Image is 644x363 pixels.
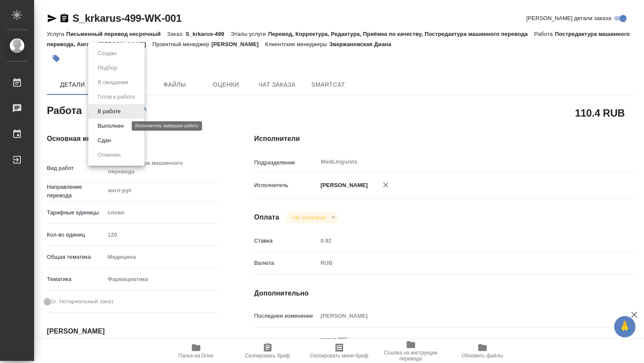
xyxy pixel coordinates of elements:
button: В ожидании [95,78,131,87]
button: Выполнен [95,121,126,131]
button: Готов к работе [95,92,138,102]
button: Отменен [95,150,123,160]
button: Создан [95,49,119,58]
button: Сдан [95,136,113,145]
button: В работе [95,107,123,116]
button: Подбор [95,63,120,73]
